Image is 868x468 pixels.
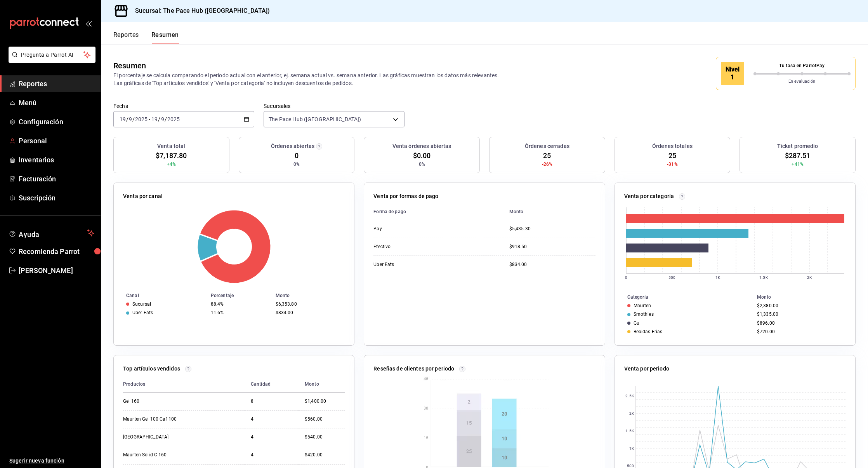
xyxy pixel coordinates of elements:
[667,161,678,168] span: -31%
[276,301,342,307] div: $6,353.80
[251,434,292,440] div: 4
[9,47,95,63] button: Pregunta a Parrot AI
[19,265,94,276] span: [PERSON_NAME]
[625,394,634,398] text: 2.5K
[373,244,451,250] div: Efectivo
[132,301,151,307] div: Sucursal
[165,116,167,122] span: /
[305,434,345,440] div: $540.00
[19,246,94,257] span: Recomienda Parrot
[792,161,804,168] span: +41%
[509,244,595,250] div: $918.50
[5,56,95,64] a: Pregunta a Parrot AI
[123,192,163,200] p: Venta por canal
[128,116,132,122] input: --
[158,116,160,122] span: /
[269,115,361,123] span: The Pace Hub ([GEOGRAPHIC_DATA])
[123,376,245,393] th: Productos
[503,204,595,220] th: Monto
[126,116,128,122] span: /
[19,174,94,184] span: Facturación
[624,365,669,373] p: Venta por periodo
[157,142,185,150] h3: Venta total
[542,161,553,168] span: -26%
[113,31,139,44] button: Reportes
[123,434,201,440] div: [GEOGRAPHIC_DATA]
[753,78,851,85] p: En evaluación
[295,150,299,161] span: 0
[543,150,551,161] span: 25
[251,416,292,423] div: 4
[113,103,254,109] label: Fecha
[129,6,270,16] h3: Sucursal: The Pace Hub ([GEOGRAPHIC_DATA])
[123,416,201,423] div: Maurten Gel 100 Caf 100
[299,376,345,393] th: Monto
[668,150,676,161] span: 25
[777,142,818,150] h3: Ticket promedio
[757,303,843,308] div: $2,380.00
[634,329,663,334] div: Bebidas Frias
[629,446,634,451] text: 1K
[625,429,634,433] text: 1.5K
[627,464,634,468] text: 500
[19,136,94,146] span: Personal
[721,62,744,85] div: Nivel 1
[264,103,404,109] label: Sucursales
[149,116,150,122] span: -
[276,310,342,315] div: $834.00
[392,142,451,150] h3: Venta órdenes abiertas
[525,142,569,150] h3: Órdenes cerradas
[167,116,180,122] input: ----
[135,116,148,122] input: ----
[123,365,180,373] p: Top artículos vendidos
[754,293,855,301] th: Monto
[123,452,201,458] div: Maurten Solid C 160
[161,116,165,122] input: --
[19,193,94,203] span: Suscripción
[19,155,94,165] span: Inventarios
[413,150,431,161] span: $0.00
[271,142,314,150] h3: Órdenes abiertas
[208,291,273,300] th: Porcentaje
[251,452,292,458] div: 4
[251,398,292,405] div: 8
[757,329,843,334] div: $720.00
[245,376,299,393] th: Cantidad
[757,320,843,326] div: $896.00
[113,60,146,71] div: Resumen
[9,457,94,465] span: Sugerir nueva función
[373,261,451,268] div: Uber Eats
[373,226,451,232] div: Pay
[19,97,94,108] span: Menú
[629,411,634,416] text: 2K
[113,71,546,87] p: El porcentaje se calcula comparando el período actual con el anterior, ej. semana actual vs. sema...
[509,261,595,268] div: $834.00
[211,310,269,315] div: 11.6%
[634,320,639,326] div: Gu
[305,416,345,423] div: $560.00
[293,161,300,168] span: 0%
[123,398,201,405] div: Gel 160
[119,116,126,122] input: --
[715,275,720,280] text: 1K
[85,20,92,26] button: open_drawer_menu
[113,31,179,44] div: navigation tabs
[634,311,654,317] div: Smothies
[211,301,269,307] div: 88.4%
[167,161,176,168] span: +4%
[151,116,158,122] input: --
[156,150,187,161] span: $7,187.80
[273,291,354,300] th: Monto
[373,365,454,373] p: Reseñas de clientes por periodo
[615,293,754,301] th: Categoría
[373,192,438,200] p: Venta por formas de pago
[652,142,693,150] h3: Órdenes totales
[785,150,811,161] span: $287.51
[114,291,208,300] th: Canal
[624,192,674,200] p: Venta por categoría
[753,62,851,69] p: Tu tasa en ParrotPay
[19,78,94,89] span: Reportes
[151,31,179,44] button: Resumen
[757,311,843,317] div: $1,335.00
[132,310,153,315] div: Uber Eats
